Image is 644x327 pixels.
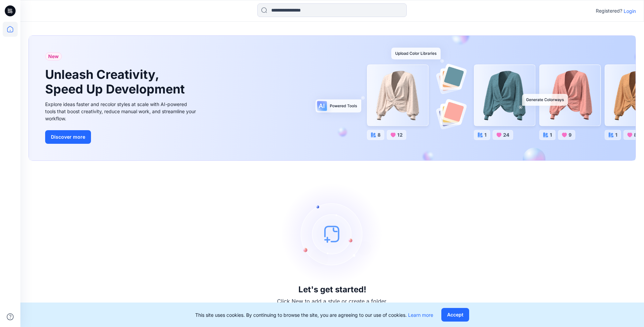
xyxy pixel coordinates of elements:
a: Learn more [408,312,433,318]
h1: Unleash Creativity, Speed Up Development [45,67,188,97]
p: This site uses cookies. By continuing to browse the site, you are agreeing to our use of cookies. [195,311,433,319]
button: Discover more [45,130,91,144]
h3: Let's get started! [298,285,366,294]
p: Click New to add a style or create a folder. [277,297,388,305]
a: Discover more [45,130,198,144]
span: New [48,52,59,61]
img: empty-state-image.svg [281,183,383,285]
div: Explore ideas faster and recolor styles at scale with AI-powered tools that boost creativity, red... [45,101,198,122]
p: Login [624,7,636,15]
button: Accept [441,308,469,322]
p: Registered? [596,7,622,15]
